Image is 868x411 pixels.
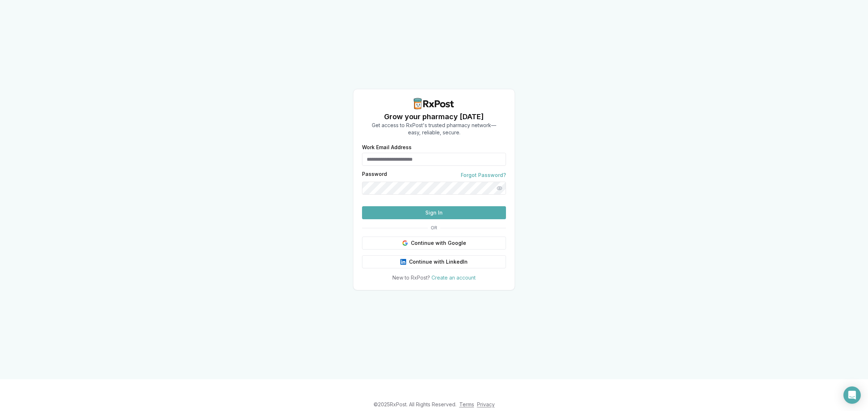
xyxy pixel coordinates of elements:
a: Forgot Password? [461,172,506,179]
button: Continue with Google [362,237,506,250]
label: Work Email Address [362,145,506,150]
img: Google [402,240,408,246]
span: New to RxPost? [392,274,430,281]
p: Get access to RxPost's trusted pharmacy network— easy, reliable, secure. [372,122,496,136]
button: Sign In [362,206,506,219]
button: Show password [493,182,506,195]
h1: Grow your pharmacy [DATE] [372,112,496,122]
label: Password [362,172,387,179]
img: RxPost Logo [411,98,457,109]
a: Terms [459,401,474,407]
div: Open Intercom Messenger [843,386,861,404]
img: LinkedIn [400,259,406,265]
a: Create an account [431,274,476,281]
a: Privacy [477,401,495,407]
button: Continue with LinkedIn [362,255,506,268]
span: OR [428,225,440,231]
